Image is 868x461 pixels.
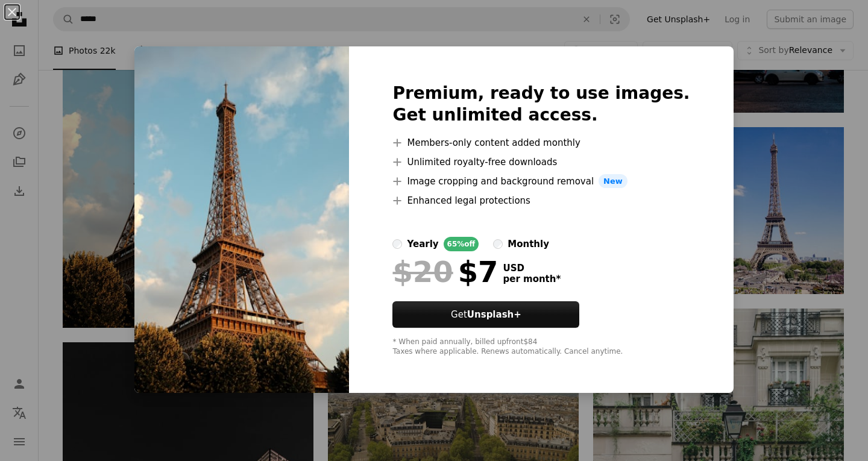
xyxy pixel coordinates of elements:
[508,237,549,251] div: monthly
[392,256,498,287] div: $7
[392,193,690,208] li: Enhanced legal protections
[599,174,627,189] span: New
[493,239,503,249] input: monthly
[392,301,579,328] button: GetUnsplash+
[134,46,349,394] img: premium_photo-1719581957038-0121108b9455
[467,309,521,320] strong: Unsplash+
[392,155,690,169] li: Unlimited royalty-free downloads
[444,237,479,251] div: 65% off
[407,237,438,251] div: yearly
[392,136,690,150] li: Members-only content added monthly
[503,274,561,284] span: per month *
[503,263,561,274] span: USD
[392,337,690,357] div: * When paid annually, billed upfront $84 Taxes where applicable. Renews automatically. Cancel any...
[392,256,453,287] span: $20
[392,239,402,249] input: yearly65%off
[392,174,690,189] li: Image cropping and background removal
[392,83,690,126] h2: Premium, ready to use images. Get unlimited access.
